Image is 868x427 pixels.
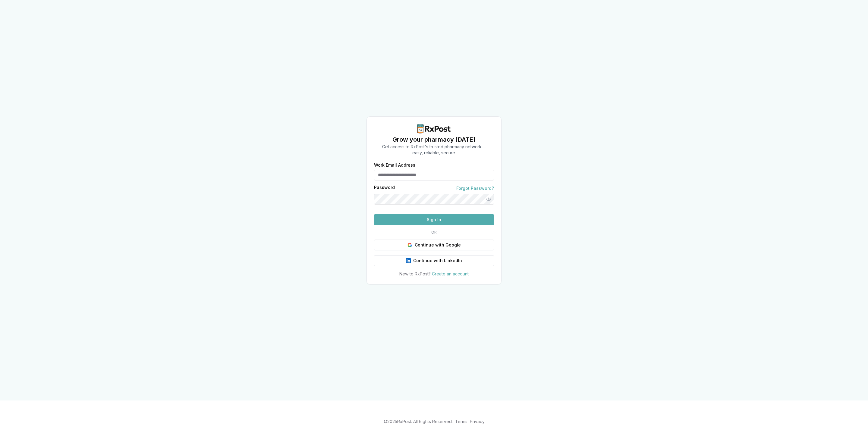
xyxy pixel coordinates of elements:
img: LinkedIn [406,258,411,263]
span: New to RxPost? [399,271,431,276]
button: Continue with Google [374,240,494,250]
a: Terms [455,419,467,424]
a: Privacy [470,419,485,424]
button: Show password [483,194,494,205]
button: Sign In [374,214,494,225]
span: OR [429,230,439,235]
label: Work Email Address [374,163,494,167]
button: Continue with LinkedIn [374,255,494,266]
a: Forgot Password? [456,185,494,191]
a: Create an account [432,271,469,276]
img: RxPost Logo [415,124,453,133]
img: Google [407,243,412,247]
p: Get access to RxPost's trusted pharmacy network— easy, reliable, secure. [382,144,486,156]
label: Password [374,185,395,191]
h1: Grow your pharmacy [DATE] [382,135,486,144]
